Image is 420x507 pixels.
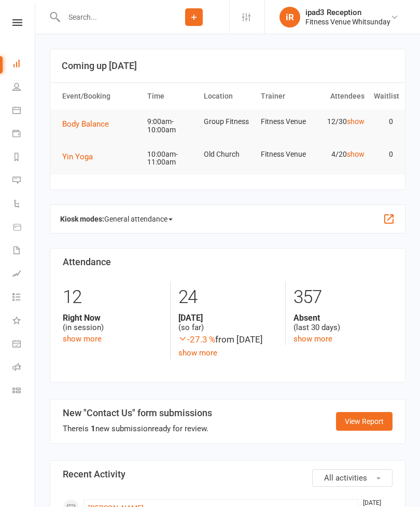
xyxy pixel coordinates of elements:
[12,53,36,76] a: Dashboard
[369,83,398,109] th: Waitlist
[62,152,93,161] span: Yin Yoga
[313,109,369,134] td: 12/30
[347,117,365,126] a: show
[256,83,313,109] th: Trainer
[178,282,277,313] div: 24
[369,142,398,167] td: 0
[313,83,369,109] th: Attendees
[178,348,217,358] a: show more
[256,142,313,167] td: Fitness Venue
[63,334,102,344] a: show more
[104,211,173,227] span: General attendance
[293,334,332,344] a: show more
[12,357,36,380] a: Roll call kiosk mode
[63,313,162,333] div: (in session)
[91,424,95,433] strong: 1
[313,142,369,167] td: 4/20
[58,83,143,109] th: Event/Booking
[63,469,393,479] h3: Recent Activity
[63,422,212,435] div: There is new submission ready for review.
[369,109,398,134] td: 0
[63,257,393,267] h3: Attendance
[12,263,36,286] a: Assessments
[293,282,393,313] div: 357
[63,282,162,313] div: 12
[199,83,256,109] th: Location
[305,17,390,26] div: Fitness Venue Whitsunday
[324,473,367,483] span: All activities
[143,83,199,109] th: Time
[62,119,109,129] span: Body Balance
[305,8,390,17] div: ipad3 Reception
[178,334,215,345] span: -27.3 %
[12,123,36,146] a: Payments
[12,76,36,100] a: People
[312,469,393,487] button: All activities
[199,142,256,167] td: Old Church
[336,412,393,431] a: View Report
[12,100,36,123] a: Calendar
[12,216,36,240] a: Product Sales
[143,142,199,175] td: 10:00am-11:00am
[12,146,36,170] a: Reports
[143,109,199,142] td: 9:00am-10:00am
[178,313,277,323] strong: [DATE]
[63,408,212,418] h3: New "Contact Us" form submissions
[293,313,393,323] strong: Absent
[62,118,116,130] button: Body Balance
[347,150,365,158] a: show
[256,109,313,134] td: Fitness Venue
[62,61,394,71] h3: Coming up [DATE]
[178,333,277,347] div: from [DATE]
[12,333,36,357] a: General attendance kiosk mode
[199,109,256,134] td: Group Fitness
[62,150,100,163] button: Yin Yoga
[12,310,36,333] a: What's New
[63,313,162,323] strong: Right Now
[12,380,36,403] a: Class kiosk mode
[60,215,104,223] strong: Kiosk modes:
[293,313,393,333] div: (last 30 days)
[61,10,159,24] input: Search...
[178,313,277,333] div: (so far)
[279,7,300,28] div: iR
